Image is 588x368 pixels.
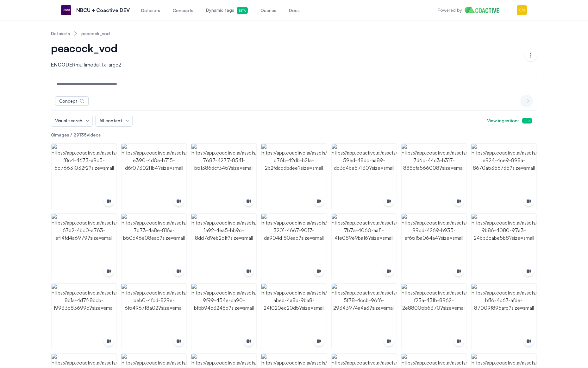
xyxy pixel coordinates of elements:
span: Datasets [141,7,160,14]
button: peacock_vod [51,42,126,54]
img: https://app.coactive.ai/assets/ui/images/coactive/peacock_vod_1737504868066/d1426d0d-abed-4a8b-9b... [261,284,326,349]
img: https://app.coactive.ai/assets/ui/images/coactive/peacock_vod_1737504868066/2aec57f8-7687-4277-85... [191,144,256,209]
button: View ingestionsBeta [482,115,537,126]
img: https://app.coactive.ai/assets/ui/images/coactive/peacock_vod_1737504868066/acad53a5-59ed-48dc-aa... [332,144,397,209]
button: Visual search [51,115,92,126]
span: All content [99,117,122,124]
img: https://app.coactive.ai/assets/ui/images/coactive/peacock_vod_1737504868066/d8ab7c9b-9b86-4080-97... [472,214,536,279]
img: https://app.coactive.ai/assets/ui/images/coactive/peacock_vod_1737504868066/8d5ad3ff-1a92-4ea5-bb... [191,214,256,279]
img: https://app.coactive.ai/assets/ui/images/coactive/peacock_vod_1737504868066/b871fb6d-3201-4667-90... [261,214,326,279]
img: https://app.coactive.ai/assets/ui/images/coactive/peacock_vod_1737504868066/cbfe3f05-7b7a-4060-aa... [332,214,397,279]
img: https://app.coactive.ai/assets/ui/images/coactive/peacock_vod_1737504868066/23f2634e-7d73-4a8e-81... [122,214,186,279]
div: Concept [59,98,78,104]
span: 0 [51,132,54,137]
img: https://app.coactive.ai/assets/ui/images/coactive/peacock_vod_1737504868066/f9b237ab-f8c4-4673-a9... [52,144,116,209]
a: peacock_vod [81,30,110,37]
img: https://app.coactive.ai/assets/ui/images/coactive/peacock_vod_1737504868066/95a957e9-f23a-43fb-89... [402,284,466,349]
p: Powered by [438,7,462,13]
a: Datasets [51,30,70,37]
button: All content [96,115,132,126]
span: Queries [260,7,276,14]
button: Concept [55,96,89,106]
span: 29135 [73,132,87,137]
span: View ingestions [487,117,532,124]
img: https://app.coactive.ai/assets/ui/images/coactive/peacock_vod_1737504868066/8a6f5c6f-e924-4ce9-89... [472,144,536,209]
img: https://app.coactive.ai/assets/ui/images/coactive/peacock_vod_1737504868066/84848d33-7d6c-44c3-b3... [402,144,466,209]
img: https://app.coactive.ai/assets/ui/images/coactive/peacock_vod_1737504868066/70fd7a20-99bd-4269-b9... [402,214,466,279]
img: https://app.coactive.ai/assets/ui/images/coactive/peacock_vod_1737504868066/b0fc50a2-beb0-4fcd-82... [122,284,186,349]
span: Concepts [173,7,193,14]
p: NBCU + Coactive DEV [76,6,130,14]
img: https://app.coactive.ai/assets/ui/images/coactive/peacock_vod_1737504868066/3d3f72c9-bf16-4b67-af... [472,284,536,349]
span: Beta [237,7,248,14]
p: multimodal-tx-large2 [51,61,131,68]
img: https://app.coactive.ai/assets/ui/images/coactive/peacock_vod_1737504868066/6efa01bd-9f99-454e-ba... [191,284,256,349]
nav: Breadcrumb [51,25,537,42]
span: Encoder [51,61,76,68]
img: https://app.coactive.ai/assets/ui/images/coactive/peacock_vod_1737504868066/bbe0bba4-8b1a-4d7f-8b... [52,284,116,349]
img: https://app.coactive.ai/assets/ui/images/coactive/peacock_vod_1737504868066/c9d95b78-5f78-4ccb-96... [332,284,397,349]
img: https://app.coactive.ai/assets/ui/images/coactive/peacock_vod_1737504868066/f6d385fe-e390-4d0a-b7... [122,144,186,209]
img: https://app.coactive.ai/assets/ui/images/coactive/peacock_vod_1737504868066/f1084b1c-67d2-4bc0-a7... [52,214,116,279]
p: images / videos [51,132,537,138]
img: Home [465,7,504,13]
span: Beta [522,118,532,124]
img: NBCU + Coactive DEV [61,5,71,15]
img: Menu for the logged in user [517,5,527,15]
span: Dynamic tags [206,7,248,14]
span: Visual search [55,117,82,124]
img: https://app.coactive.ai/assets/ui/images/coactive/peacock_vod_1737504868066/d0d1b214-d76b-42db-b2... [261,144,326,209]
span: peacock_vod [51,42,117,54]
